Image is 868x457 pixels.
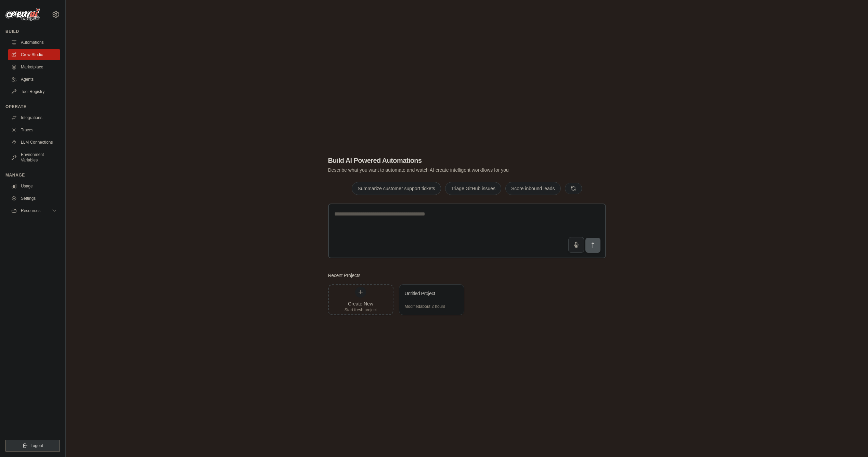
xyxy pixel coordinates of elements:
[5,172,60,178] div: Manage
[568,237,584,253] button: Click to speak your automation idea
[328,167,558,173] p: Describe what you want to automate and watch AI create intelligent workflows for you
[8,181,60,192] a: Usage
[5,29,60,34] div: Build
[445,182,501,195] button: Triage GitHub issues
[8,125,60,135] a: Traces
[405,290,452,297] div: Untitled Project
[8,86,60,97] a: Tool Registry
[8,112,60,123] a: Integrations
[352,182,441,195] button: Summarize customer support tickets
[405,304,445,309] div: Modified about 2 hours
[5,104,60,109] div: Operate
[345,300,377,307] div: Create New
[8,49,60,60] a: Crew Studio
[5,8,40,21] img: Logo
[30,443,43,448] span: Logout
[8,62,60,73] a: Marketplace
[328,156,558,165] h1: Build AI Powered Automations
[5,440,60,452] button: Logout
[8,149,60,166] a: Environment Variables
[345,307,377,313] div: Start fresh project
[8,205,60,216] button: Resources
[8,137,60,148] a: LLM Connections
[505,182,561,195] button: Score inbound leads
[565,183,582,194] button: Get new suggestions
[8,37,60,48] a: Automations
[21,208,40,213] span: Resources
[328,272,361,279] h3: Recent Projects
[8,193,60,204] a: Settings
[8,74,60,85] a: Agents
